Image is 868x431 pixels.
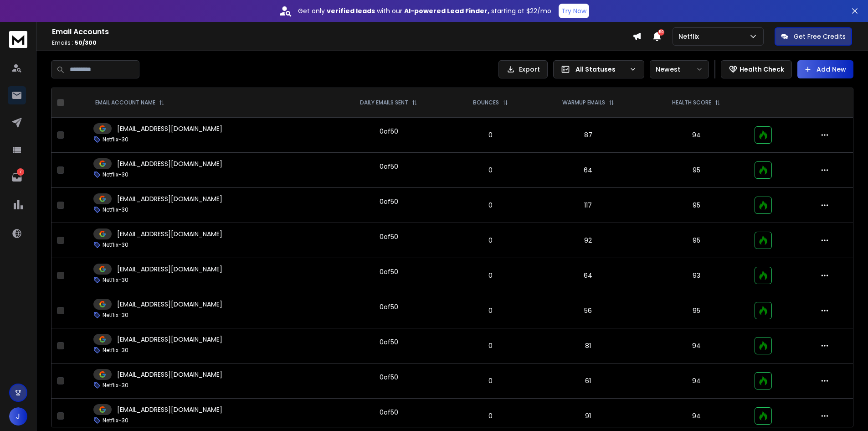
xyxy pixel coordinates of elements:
[455,166,527,175] p: 0
[455,130,527,140] p: 0
[455,341,527,350] p: 0
[9,407,27,426] button: J
[532,258,644,293] td: 64
[117,335,222,344] p: [EMAIL_ADDRESS][DOMAIN_NAME]
[644,188,749,223] td: 95
[8,168,26,187] a: 7
[103,347,128,354] p: Netflix-30
[75,39,97,47] span: 50 / 300
[644,258,749,293] td: 93
[298,6,551,16] p: Get only with our starting at $22/mo
[380,232,398,241] div: 0 of 50
[117,370,222,379] p: [EMAIL_ADDRESS][DOMAIN_NAME]
[658,29,664,36] span: 50
[103,206,128,213] p: Netflix-30
[117,229,222,239] p: [EMAIL_ADDRESS][DOMAIN_NAME]
[9,31,27,48] img: logo
[380,373,398,382] div: 0 of 50
[103,312,128,319] p: Netflix-30
[380,302,398,312] div: 0 of 50
[644,293,749,328] td: 95
[562,99,605,106] p: WARMUP EMAILS
[721,60,792,78] button: Health Check
[117,405,222,414] p: [EMAIL_ADDRESS][DOMAIN_NAME]
[455,411,527,421] p: 0
[117,265,222,274] p: [EMAIL_ADDRESS][DOMAIN_NAME]
[678,32,703,41] p: Netflix
[532,153,644,188] td: 64
[360,99,408,106] p: DAILY EMAILS SENT
[532,328,644,363] td: 81
[532,363,644,399] td: 61
[327,6,375,16] strong: verified leads
[532,118,644,153] td: 87
[117,124,222,133] p: [EMAIL_ADDRESS][DOMAIN_NAME]
[455,271,527,280] p: 0
[455,201,527,210] p: 0
[644,363,749,399] td: 94
[532,293,644,328] td: 56
[797,60,853,78] button: Add New
[672,99,711,106] p: HEALTH SCORE
[559,4,589,18] button: Try Now
[644,223,749,258] td: 95
[52,26,632,37] h1: Email Accounts
[380,267,398,276] div: 0 of 50
[380,338,398,347] div: 0 of 50
[644,328,749,363] td: 94
[455,376,527,385] p: 0
[117,194,222,203] p: [EMAIL_ADDRESS][DOMAIN_NAME]
[117,300,222,309] p: [EMAIL_ADDRESS][DOMAIN_NAME]
[103,382,128,389] p: Netflix-30
[532,188,644,223] td: 117
[52,39,632,47] p: Emails :
[380,162,398,171] div: 0 of 50
[644,153,749,188] td: 95
[473,99,499,106] p: BOUNCES
[117,159,222,168] p: [EMAIL_ADDRESS][DOMAIN_NAME]
[380,408,398,417] div: 0 of 50
[794,32,846,41] p: Get Free Credits
[455,236,527,245] p: 0
[498,60,548,78] button: Export
[103,136,128,143] p: Netflix-30
[650,60,709,78] button: Newest
[17,168,24,176] p: 7
[404,6,489,16] strong: AI-powered Lead Finder,
[575,65,626,74] p: All Statuses
[561,6,586,16] p: Try Now
[775,27,852,46] button: Get Free Credits
[380,197,398,206] div: 0 of 50
[103,417,128,424] p: Netflix-30
[740,65,784,74] p: Health Check
[380,127,398,136] div: 0 of 50
[644,118,749,153] td: 94
[103,276,128,284] p: Netflix-30
[103,171,128,178] p: Netflix-30
[103,241,128,249] p: Netflix-30
[95,99,164,106] div: EMAIL ACCOUNT NAME
[532,223,644,258] td: 92
[455,306,527,315] p: 0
